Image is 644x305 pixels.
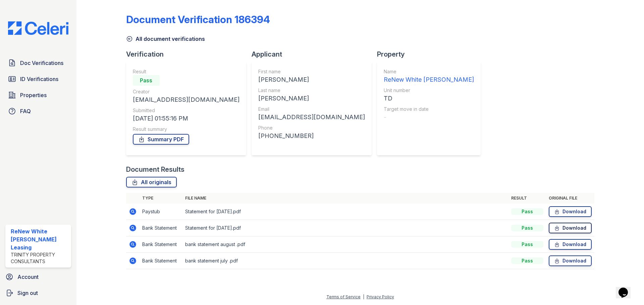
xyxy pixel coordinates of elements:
[5,72,71,86] a: ID Verifications
[126,177,177,187] a: All originals
[11,227,68,251] div: ReNew White [PERSON_NAME] Leasing
[549,239,592,250] a: Download
[258,87,365,94] div: Last name
[133,126,239,133] div: Result summary
[182,193,508,204] th: File name
[140,204,182,220] td: Paystub
[367,294,394,299] a: Privacy Policy
[3,286,74,300] a: Sign out
[133,68,239,75] div: Result
[20,91,47,99] span: Properties
[252,50,377,59] div: Applicant
[511,257,543,264] div: Pass
[126,165,184,174] div: Document Results
[140,220,182,236] td: Bank Statement
[377,50,486,59] div: Property
[126,35,205,43] a: All document verifications
[182,236,508,253] td: bank statement august .pdf
[3,270,74,284] a: Account
[363,294,364,299] div: |
[616,278,637,298] iframe: chat widget
[258,112,365,122] div: [EMAIL_ADDRESS][DOMAIN_NAME]
[133,134,189,145] a: Summary PDF
[508,193,546,204] th: Result
[258,68,365,75] div: First name
[126,13,270,25] div: Document Verification 186394
[5,88,71,102] a: Properties
[133,75,160,86] div: Pass
[182,204,508,220] td: Statement for [DATE].pdf
[384,106,474,112] div: Target move in date
[5,56,71,70] a: Doc Verifications
[3,21,74,35] img: CE_Logo_Blue-a8612792a0a2168367f1c8372b55b34899dd931a85d93a1a3d3e32e68fde9ad4.png
[133,88,239,95] div: Creator
[20,75,58,83] span: ID Verifications
[258,106,365,112] div: Email
[20,107,31,115] span: FAQ
[258,75,365,84] div: [PERSON_NAME]
[17,289,38,297] span: Sign out
[384,87,474,94] div: Unit number
[384,94,474,103] div: TD
[140,236,182,253] td: Bank Statement
[258,125,365,131] div: Phone
[546,193,594,204] th: Original file
[511,241,543,248] div: Pass
[511,225,543,231] div: Pass
[133,114,239,123] div: [DATE] 01:55:16 PM
[549,255,592,266] a: Download
[326,294,361,299] a: Terms of Service
[140,253,182,269] td: Bank Statement
[5,104,71,118] a: FAQ
[384,68,474,84] a: Name ReNew White [PERSON_NAME]
[549,206,592,217] a: Download
[384,112,474,122] div: -
[126,50,252,59] div: Verification
[20,59,63,67] span: Doc Verifications
[182,253,508,269] td: bank statement july .pdf
[258,131,365,141] div: [PHONE_NUMBER]
[17,273,39,281] span: Account
[258,94,365,103] div: [PERSON_NAME]
[133,95,239,104] div: [EMAIL_ADDRESS][DOMAIN_NAME]
[140,193,182,204] th: Type
[11,251,68,265] div: Trinity Property Consultants
[384,68,474,75] div: Name
[182,220,508,236] td: Statement for [DATE].pdf
[549,223,592,233] a: Download
[384,75,474,84] div: ReNew White [PERSON_NAME]
[511,208,543,215] div: Pass
[133,107,239,114] div: Submitted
